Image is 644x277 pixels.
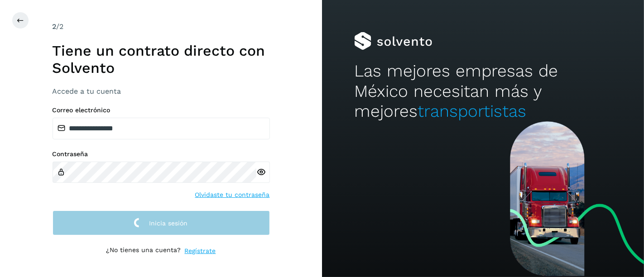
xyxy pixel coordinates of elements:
label: Contraseña [53,150,270,158]
label: Correo electrónico [53,106,270,114]
h3: Accede a tu cuenta [53,87,270,96]
a: Regístrate [185,246,216,256]
h1: Tiene un contrato directo con Solvento [53,42,270,77]
p: ¿No tienes una cuenta? [106,246,181,256]
span: transportistas [418,101,526,121]
a: Olvidaste tu contraseña [195,190,270,200]
button: Inicia sesión [53,210,270,235]
h2: Las mejores empresas de México necesitan más y mejores [354,61,612,121]
span: Inicia sesión [149,220,188,226]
